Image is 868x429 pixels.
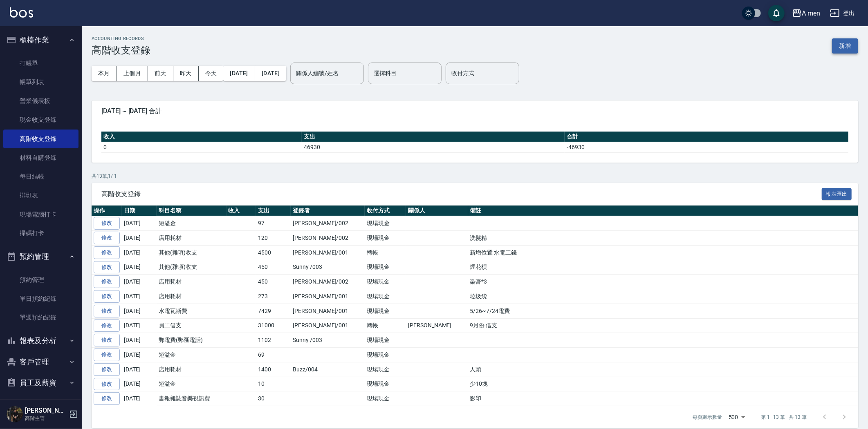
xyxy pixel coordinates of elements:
[122,216,157,231] td: [DATE]
[3,372,79,393] button: 員工及薪資
[468,289,858,304] td: 垃圾袋
[291,206,365,216] th: 登錄者
[256,231,291,246] td: 120
[94,392,120,405] a: 修改
[94,232,120,244] a: 修改
[291,304,365,318] td: [PERSON_NAME]/001
[157,216,227,231] td: 短溢金
[173,66,199,81] button: 昨天
[122,206,157,216] th: 日期
[822,188,852,201] button: 報表匯出
[94,349,120,361] a: 修改
[565,132,848,142] th: 合計
[148,66,173,81] button: 前天
[3,92,79,110] a: 營業儀表板
[365,275,406,289] td: 現場現金
[468,231,858,246] td: 洗髮精
[256,318,291,333] td: 31000
[117,66,148,81] button: 上個月
[565,142,848,152] td: -46930
[157,362,227,377] td: 店用耗材
[468,245,858,260] td: 新增位置 水電工錢
[157,377,227,391] td: 短溢金
[3,330,79,351] button: 報表及分析
[291,231,365,246] td: [PERSON_NAME]/002
[3,167,79,186] a: 每日結帳
[256,304,291,318] td: 7429
[3,148,79,167] a: 材料自購登錄
[157,289,227,304] td: 店用耗材
[223,66,255,81] button: [DATE]
[101,107,848,115] span: [DATE] ~ [DATE] 合計
[94,363,120,376] a: 修改
[693,413,722,421] p: 每頁顯示數量
[122,231,157,246] td: [DATE]
[291,318,365,333] td: [PERSON_NAME]/001
[92,36,150,41] h2: ACCOUNTING RECORDS
[365,245,406,260] td: 轉帳
[3,29,79,51] button: 櫃檯作業
[256,391,291,406] td: 30
[468,362,858,377] td: 人頭
[157,333,227,348] td: 郵電費(郵匯電話)
[157,245,227,260] td: 其他(雜項)收支
[3,289,79,308] a: 單日預約紀錄
[256,348,291,362] td: 69
[256,206,291,216] th: 支出
[365,304,406,318] td: 現場現金
[365,348,406,362] td: 現場現金
[122,391,157,406] td: [DATE]
[122,245,157,260] td: [DATE]
[157,318,227,333] td: 員工借支
[94,320,120,332] a: 修改
[157,304,227,318] td: 水電瓦斯費
[92,206,122,216] th: 操作
[7,406,23,422] img: Person
[256,289,291,304] td: 273
[122,348,157,362] td: [DATE]
[291,260,365,275] td: Sunny /003
[365,260,406,275] td: 現場現金
[94,290,120,303] a: 修改
[256,216,291,231] td: 97
[468,260,858,275] td: 煙花槓
[365,206,406,216] th: 收付方式
[94,246,120,259] a: 修改
[365,318,406,333] td: 轉帳
[768,5,785,21] button: save
[3,73,79,92] a: 帳單列表
[227,206,256,216] th: 收入
[122,260,157,275] td: [DATE]
[3,205,79,224] a: 現場電腦打卡
[101,190,822,198] span: 高階收支登錄
[302,142,565,152] td: 46930
[157,391,227,406] td: 書報雜誌音樂視訊費
[92,45,150,56] h3: 高階收支登錄
[3,246,79,267] button: 預約管理
[291,362,365,377] td: Buzz/004
[122,304,157,318] td: [DATE]
[822,190,852,197] a: 報表匯出
[94,217,120,230] a: 修改
[365,231,406,246] td: 現場現金
[468,304,858,318] td: 5/26~7/24電費
[92,172,858,180] p: 共 13 筆, 1 / 1
[10,7,33,18] img: Logo
[365,333,406,348] td: 現場現金
[365,289,406,304] td: 現場現金
[94,334,120,346] a: 修改
[122,289,157,304] td: [DATE]
[157,206,227,216] th: 科目名稱
[789,5,823,22] button: A men
[3,54,79,73] a: 打帳單
[157,231,227,246] td: 店用耗材
[122,362,157,377] td: [DATE]
[406,318,468,333] td: [PERSON_NAME]
[3,270,79,289] a: 預約管理
[468,206,858,216] th: 備註
[256,377,291,391] td: 10
[761,413,807,421] p: 第 1–13 筆 共 13 筆
[3,393,79,415] button: 商品管理
[302,132,565,142] th: 支出
[122,275,157,289] td: [DATE]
